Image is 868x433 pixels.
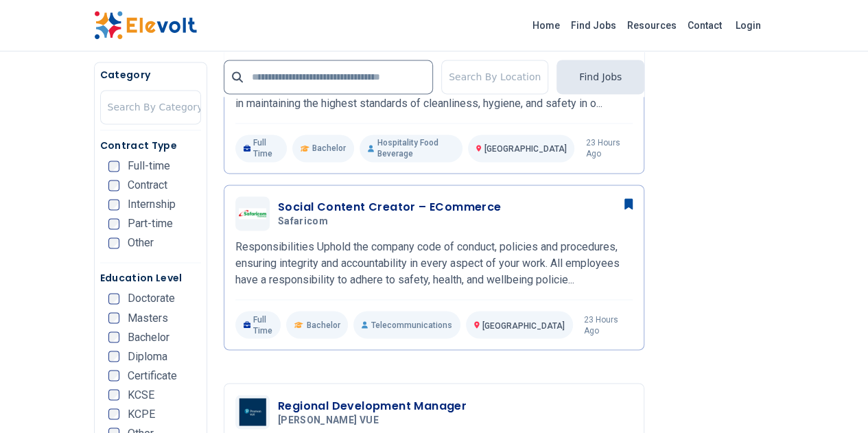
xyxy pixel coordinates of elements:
[799,367,868,433] iframe: Chat Widget
[108,312,119,323] input: Masters
[108,161,119,172] input: Full-time
[239,398,266,425] img: Pearson VUE
[108,351,119,362] input: Diploma
[585,137,633,159] p: 23 hours ago
[128,218,173,229] span: Part-time
[128,408,155,419] span: KCPE
[622,14,682,36] a: Resources
[128,293,175,304] span: Doctorate
[235,134,287,162] p: Full Time
[278,397,467,414] h3: Regional Development Manager
[128,199,176,210] span: Internship
[108,331,119,342] input: Bachelor
[278,414,379,426] span: [PERSON_NAME] VUE
[128,161,170,172] span: Full-time
[235,196,633,338] a: SafaricomSocial Content Creator – ECommerceSafaricomResponsibilities Uphold the company code of c...
[482,320,565,330] span: [GEOGRAPHIC_DATA]
[108,370,119,381] input: Certificate
[128,389,154,400] span: KCSE
[278,199,502,215] h3: Social Content Creator – ECommerce
[100,68,201,82] h5: Category
[484,144,566,154] span: [GEOGRAPHIC_DATA]
[584,314,633,336] p: 23 hours ago
[527,14,565,36] a: Home
[235,311,281,338] p: Full Time
[100,271,201,285] h5: Education Level
[94,11,197,40] img: Elevolt
[312,143,346,154] span: Bachelor
[360,134,462,162] p: Hospitality Food Beverage
[278,215,328,228] span: Safaricom
[128,351,167,362] span: Diploma
[239,208,266,219] img: Safaricom
[128,237,154,248] span: Other
[108,408,119,419] input: KCPE
[682,14,727,36] a: Contact
[306,319,340,330] span: Bachelor
[108,293,119,304] input: Doctorate
[727,12,769,39] a: Login
[108,237,119,248] input: Other
[100,139,201,152] h5: Contract Type
[108,199,119,210] input: Internship
[128,312,168,323] span: Masters
[353,311,460,338] p: Telecommunications
[235,239,633,288] p: Responsibilities Uphold the company code of conduct, policies and procedures, ensuring integrity ...
[108,180,119,191] input: Contract
[108,218,119,229] input: Part-time
[128,331,169,342] span: Bachelor
[565,14,622,36] a: Find Jobs
[556,60,644,94] button: Find Jobs
[108,389,119,400] input: KCSE
[128,370,177,381] span: Certificate
[128,180,167,191] span: Contract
